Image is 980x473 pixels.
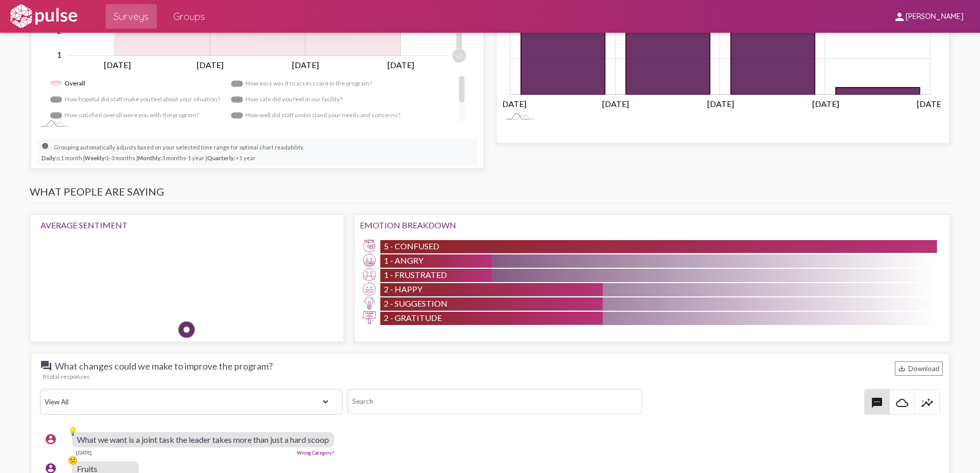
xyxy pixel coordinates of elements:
g: Legend [50,76,465,155]
img: Confused [363,240,376,252]
div: Average Sentiment [40,220,333,230]
a: Wrong Category? [297,450,334,456]
strong: Daily: [42,155,57,161]
mat-icon: account_circle [45,433,57,445]
strong: Weekly: [85,155,106,161]
span: What we want is a joint task the leader takes more than just a hard scoop [77,435,329,444]
img: Gratitude [363,311,376,324]
img: white-logo.svg [8,4,79,29]
mat-icon: Download [898,364,906,372]
span: 2 - Suggestion [384,298,447,308]
div: Download [895,361,943,376]
button: [PERSON_NAME] [885,7,972,26]
h3: What people are saying [30,185,950,203]
a: Surveys [106,4,157,29]
g: How satisfied overall were you with the program? [50,107,199,123]
div: [DATE] [76,449,92,456]
div: 😕 [68,455,78,465]
span: 2 - Gratitude [384,313,442,322]
g: Overall [50,76,87,92]
img: Happy [252,240,282,271]
tspan: [DATE] [387,60,414,70]
g: How well did staff understand your needs and concerns? [231,107,400,123]
mat-icon: person [893,11,906,23]
div: Emotion Breakdown [360,220,945,230]
mat-icon: question_answer [40,360,52,372]
tspan: [DATE] [707,99,734,109]
mat-icon: insights [921,397,933,409]
strong: Quarterly: [207,155,235,161]
a: Groups [165,4,213,29]
g: How safe did you feel in our facility? [231,92,344,107]
tspan: [DATE] [500,99,526,109]
tspan: 2 [57,26,62,35]
span: [PERSON_NAME] [906,12,964,21]
div: 8 total responses [43,373,943,380]
span: Groups [173,7,205,26]
div: 💡 [68,426,78,436]
span: 5 - Confused [384,241,439,251]
span: 1 - Frustrated [384,270,447,279]
img: Suggestion [363,297,376,310]
g: How hopeful did staff make you feel about your situation? [50,92,221,107]
tspan: 1 [57,50,62,60]
tspan: [DATE] [602,99,628,109]
span: 2 - Happy [384,284,422,294]
tspan: [DATE] [197,60,223,70]
tspan: [DATE] [104,60,131,70]
tspan: [DATE] [292,60,319,70]
strong: Monthly: [138,155,162,161]
span: 1 - Angry [384,255,423,265]
img: Frustrated [363,268,376,281]
input: Search [348,389,642,414]
span: Surveys [114,7,149,26]
mat-icon: textsms [871,397,883,409]
img: Angry [363,254,376,267]
span: What changes could we make to improve the program? [40,360,273,372]
tspan: [DATE] [812,99,839,109]
g: How easy was it to access care in the program? [231,76,373,92]
small: Grouping automatically adjusts based on your selected time range for optimal chart readability. ≤... [42,142,304,162]
mat-icon: cloud_queue [896,397,908,409]
img: Happy [363,283,376,295]
tspan: [DATE] [917,99,944,109]
mat-icon: info [42,142,54,155]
